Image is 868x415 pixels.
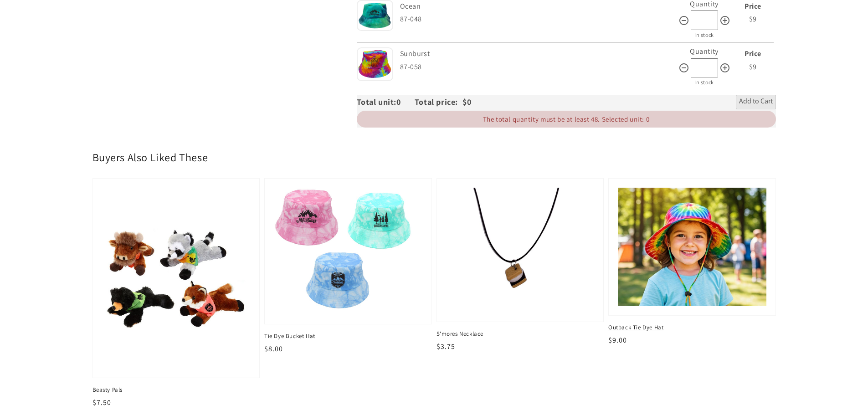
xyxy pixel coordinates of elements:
div: Price [733,47,774,61]
img: Outback Tie Dye Hat [616,186,768,308]
div: In stock [678,77,730,87]
span: Outback Tie Dye Hat [608,323,776,332]
div: The total quantity must be at least 48. Selected unit: 0 [357,111,776,128]
div: 87-058 [400,61,678,74]
a: S'mores NecklaceS'mores Necklace S'mores Necklace $3.75 [437,178,604,352]
span: $0 [462,97,471,107]
a: Tie Dye Bucket HatTie Dye Bucket Hat Tie Dye Bucket Hat $8.00 [264,178,432,354]
h2: Buyers Also Liked These [92,150,776,164]
div: In stock [678,30,730,40]
span: $9 [749,14,757,24]
a: Outback Tie Dye HatOutback Tie Dye Hat Outback Tie Dye Hat $9.00 [608,178,776,346]
span: $3.75 [437,342,455,351]
span: Beasty Pals [92,386,260,394]
span: Add to Cart [739,97,773,108]
span: 0 [396,97,415,107]
a: Beasty PalsBeasty Pals Beasty Pals $7.50 [92,178,260,408]
span: Tie Dye Bucket Hat [264,332,432,340]
span: $9.00 [608,335,627,345]
span: $7.50 [92,398,111,407]
div: Total unit: Total price: [357,95,462,109]
label: Quantity [690,46,719,56]
span: S'mores Necklace [437,330,604,338]
img: Sunburst [357,47,393,81]
button: Add to Cart [736,95,776,109]
span: $9 [749,62,757,72]
div: 87-048 [400,13,678,26]
span: $8.00 [264,344,283,354]
div: Sunburst [400,47,676,61]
